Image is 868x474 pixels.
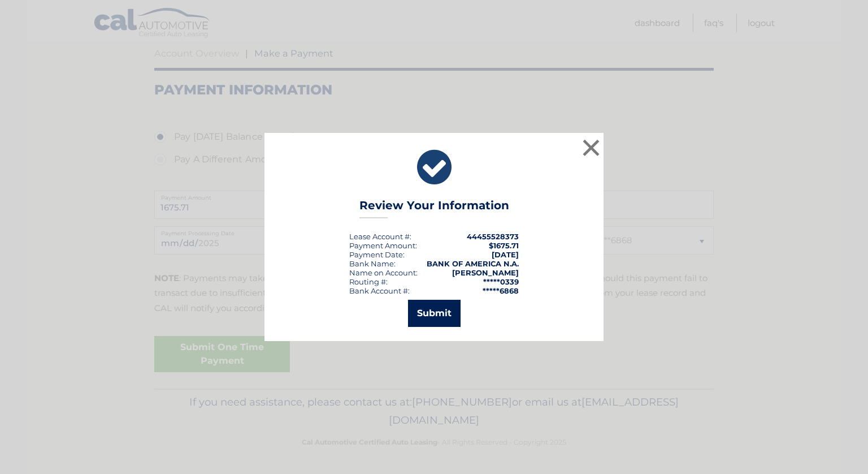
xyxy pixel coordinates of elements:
div: Name on Account: [349,268,418,277]
strong: BANK OF AMERICA N.A. [427,259,519,268]
strong: 44455528373 [467,232,519,241]
button: Submit [408,300,461,327]
span: $1675.71 [489,241,519,250]
div: : [349,250,405,259]
div: Lease Account #: [349,232,411,241]
div: Bank Name: [349,259,396,268]
span: Payment Date [349,250,403,259]
h3: Review Your Information [359,199,509,218]
strong: [PERSON_NAME] [452,268,519,277]
div: Routing #: [349,277,388,286]
button: × [580,136,602,159]
div: Bank Account #: [349,286,410,295]
span: [DATE] [492,250,519,259]
div: Payment Amount: [349,241,417,250]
